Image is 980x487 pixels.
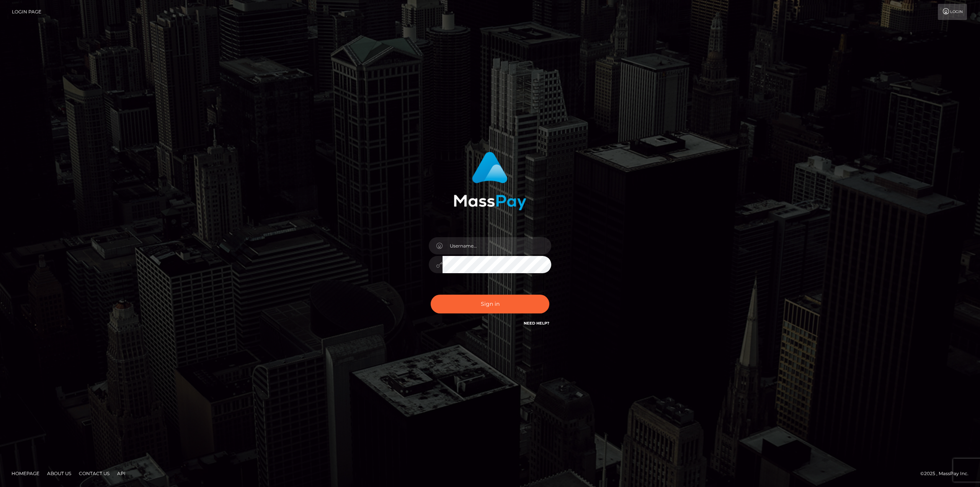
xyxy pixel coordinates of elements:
[524,321,549,326] a: Need Help?
[443,237,551,254] input: Username...
[431,295,549,313] button: Sign in
[12,4,41,20] a: Login Page
[920,469,974,478] div: © 2025 , MassPay Inc.
[76,467,113,479] a: Contact Us
[8,467,42,479] a: Homepage
[44,467,74,479] a: About Us
[454,152,526,210] img: MassPay Login
[938,4,967,20] a: Login
[114,467,129,479] a: API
